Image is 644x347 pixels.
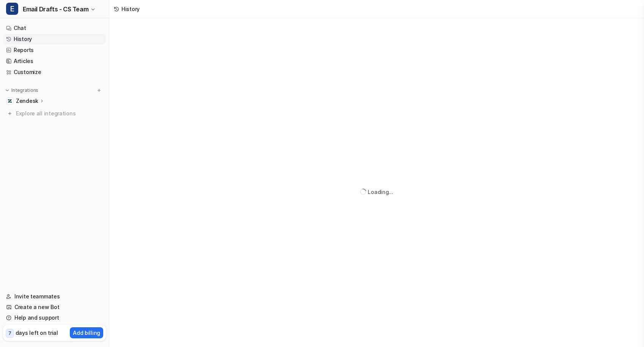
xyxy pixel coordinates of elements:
[16,329,58,337] p: days left on trial
[121,5,140,13] div: History
[3,312,106,323] a: Help and support
[23,4,88,14] span: Email Drafts - CS Team
[16,107,103,120] span: Explore all integrations
[3,56,106,66] a: Articles
[96,88,102,93] img: menu_add.svg
[70,327,103,338] button: Add billing
[16,97,38,105] p: Zendesk
[5,88,10,93] img: expand menu
[3,108,106,119] a: Explore all integrations
[3,34,106,44] a: History
[368,188,393,196] div: Loading...
[6,3,18,15] span: E
[6,110,14,117] img: explore all integrations
[3,45,106,55] a: Reports
[3,302,106,312] a: Create a new Bot
[3,87,41,94] button: Integrations
[73,329,100,337] p: Add billing
[11,87,38,93] p: Integrations
[8,330,11,337] p: 7
[3,23,106,33] a: Chat
[3,67,106,77] a: Customize
[3,291,106,302] a: Invite teammates
[8,99,12,103] img: Zendesk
